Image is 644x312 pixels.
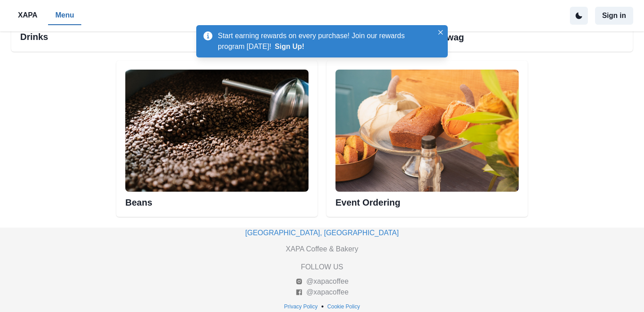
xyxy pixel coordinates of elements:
[296,287,348,298] a: @xapacoffee
[296,276,348,287] a: @xapacoffee
[275,43,304,51] button: Sign Up!
[20,26,203,42] h2: Drinks
[326,61,528,217] div: Event Ordering
[55,10,74,21] p: Menu
[327,303,360,311] p: Cookie Policy
[286,244,358,255] p: XAPA Coffee & Bakery
[570,7,588,25] button: active dark theme mode
[595,7,633,25] button: Sign in
[284,303,318,311] p: Privacy Policy
[125,192,309,208] h2: Beans
[435,27,446,38] button: Close
[321,301,324,312] p: •
[18,10,37,21] p: XAPA
[441,26,624,43] h2: Swag
[116,61,318,217] div: Beans
[335,192,519,208] h2: Event Ordering
[301,262,343,272] p: FOLLOW US
[218,31,433,52] p: Start earning rewards on every purchase! Join our rewards program [DATE]!
[245,229,399,237] a: [GEOGRAPHIC_DATA], [GEOGRAPHIC_DATA]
